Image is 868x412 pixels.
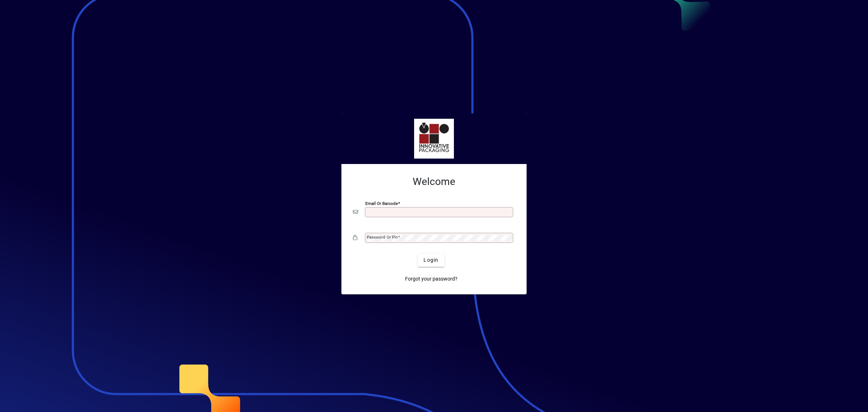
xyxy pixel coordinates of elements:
mat-label: Password or Pin [367,235,398,240]
span: Forgot your password? [405,275,458,283]
a: Forgot your password? [402,273,460,286]
h2: Welcome [353,176,515,188]
mat-label: Email or Barcode [365,201,398,206]
button: Login [418,254,444,267]
span: Login [424,256,438,264]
